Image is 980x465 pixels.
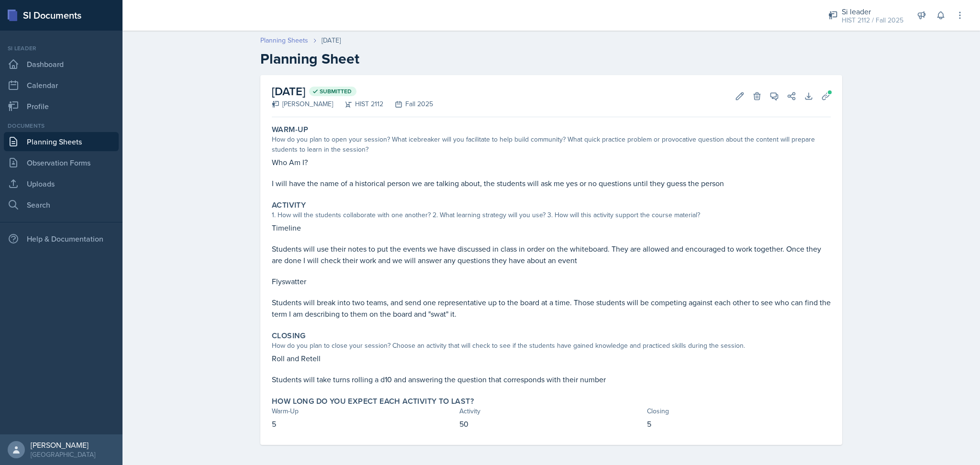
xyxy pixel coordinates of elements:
[4,55,119,74] a: Dashboard
[272,243,831,266] p: Students will use their notes to put the events we have discussed in class in order on the whiteb...
[272,156,831,168] p: Who Am I?
[272,397,474,406] label: How long do you expect each activity to last?
[272,222,831,233] p: Timeline
[4,195,119,214] a: Search
[4,229,119,248] div: Help & Documentation
[272,341,831,351] div: How do you plan to close your session? Choose an activity that will check to see if the students ...
[272,276,831,287] p: Flyswatter
[272,418,456,430] p: 5
[272,374,831,385] p: Students will take turns rolling a d10 and answering the question that corresponds with their number
[322,35,341,45] div: [DATE]
[4,153,119,172] a: Observation Forms
[272,200,306,210] label: Activity
[383,99,433,109] div: Fall 2025
[272,406,456,416] div: Warm-Up
[272,125,309,134] label: Warm-Up
[842,15,903,25] div: HIST 2112 / Fall 2025
[459,418,643,430] p: 50
[4,122,119,130] div: Documents
[4,76,119,95] a: Calendar
[842,6,903,17] div: Si leader
[4,174,119,193] a: Uploads
[272,177,831,189] p: I will have the name of a historical person we are talking about, the students will ask me yes or...
[647,406,831,416] div: Closing
[272,297,831,320] p: Students will break into two teams, and send one representative up to the board at a time. Those ...
[272,210,831,220] div: 1. How will the students collaborate with one another? 2. What learning strategy will you use? 3....
[4,132,119,151] a: Planning Sheets
[272,353,831,364] p: Roll and Retell
[4,97,119,116] a: Profile
[647,418,831,430] p: 5
[260,35,308,45] a: Planning Sheets
[31,440,95,450] div: [PERSON_NAME]
[260,50,842,67] h2: Planning Sheet
[272,134,831,155] div: How do you plan to open your session? What icebreaker will you facilitate to help build community...
[272,331,306,341] label: Closing
[272,99,333,109] div: [PERSON_NAME]
[272,83,433,100] h2: [DATE]
[4,44,119,53] div: Si leader
[31,450,95,459] div: [GEOGRAPHIC_DATA]
[333,99,383,109] div: HIST 2112
[459,406,643,416] div: Activity
[320,88,352,95] span: Submitted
